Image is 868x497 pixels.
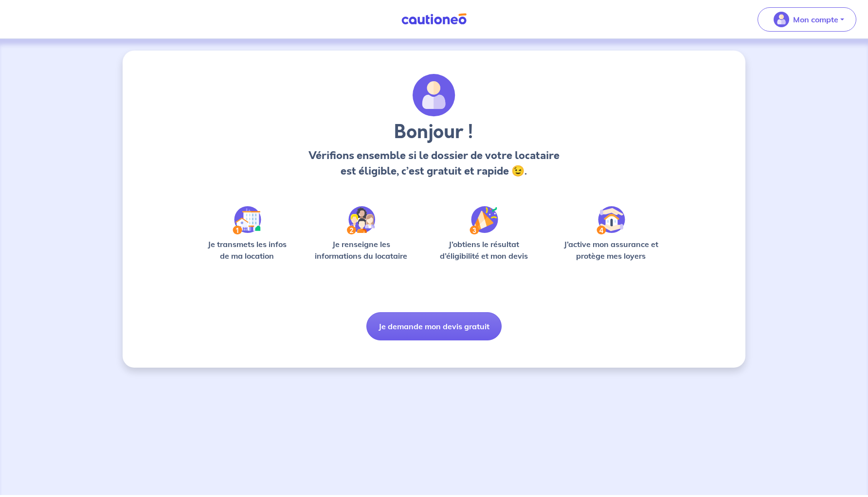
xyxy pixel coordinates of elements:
[366,312,502,340] button: Je demande mon devis gratuit
[306,121,562,144] h3: Bonjour !
[470,206,498,234] img: /static/f3e743aab9439237c3e2196e4328bba9/Step-3.svg
[309,238,414,262] p: Je renseigne les informations du locataire
[233,206,261,234] img: /static/90a569abe86eec82015bcaae536bd8e6/Step-1.svg
[413,74,455,117] img: archivate
[554,238,668,262] p: J’active mon assurance et protège mes loyers
[200,238,293,262] p: Je transmets les infos de ma location
[398,13,470,25] img: Cautioneo
[347,206,375,234] img: /static/c0a346edaed446bb123850d2d04ad552/Step-2.svg
[758,7,856,32] button: illu_account_valid_menu.svgMon compte
[597,206,625,234] img: /static/bfff1cf634d835d9112899e6a3df1a5d/Step-4.svg
[429,238,539,262] p: J’obtiens le résultat d’éligibilité et mon devis
[306,148,562,179] p: Vérifions ensemble si le dossier de votre locataire est éligible, c’est gratuit et rapide 😉.
[774,12,789,27] img: illu_account_valid_menu.svg
[793,14,838,25] p: Mon compte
